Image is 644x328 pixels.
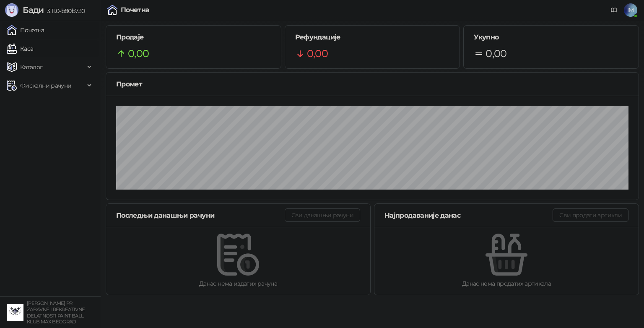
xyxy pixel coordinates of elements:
span: Фискални рачуни [20,77,71,94]
div: Најпродаваније данас [384,210,553,221]
img: Logo [5,3,18,17]
div: Последњи данашњи рачуни [116,210,285,221]
div: Данас нема издатих рачуна [119,279,357,288]
span: Каталог [20,59,43,75]
span: 3.11.0-b80b730 [44,7,85,15]
span: Бади [23,5,44,15]
div: Почетна [121,7,150,13]
span: 0,00 [128,46,149,62]
button: Сви данашњи рачуни [285,208,360,222]
span: 0,00 [307,46,328,62]
h5: Продаје [116,32,271,42]
button: Сви продати артикли [553,208,628,222]
h5: Укупно [474,32,628,42]
small: [PERSON_NAME] PR ZABAVNE I REKREATIVNE DELATNOSTI PAINT BALL KLUB MAX BEOGRAD [27,300,85,325]
img: 64x64-companyLogo-9d840aff-e8d2-42c6-9078-8e58466d4fb5.jpeg [7,304,23,321]
span: 0,00 [486,46,506,62]
h5: Рефундације [295,32,450,42]
a: Почетна [7,22,44,39]
div: Данас нема продатих артикала [388,279,625,288]
span: IM [624,3,637,17]
a: Каса [7,40,33,57]
a: Документација [607,3,621,17]
div: Промет [116,79,628,89]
